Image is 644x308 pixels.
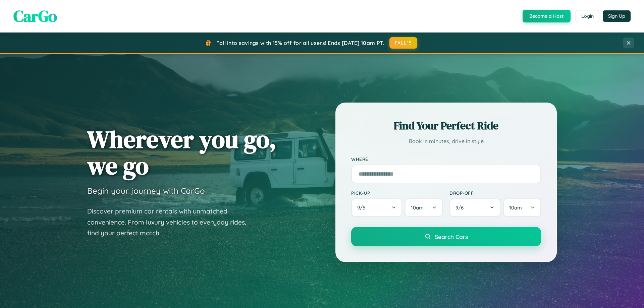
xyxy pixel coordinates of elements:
[449,190,541,196] label: Drop-off
[351,156,541,162] label: Where
[389,37,418,49] button: FALL15
[411,204,424,211] span: 10am
[509,204,522,211] span: 10am
[351,136,541,146] p: Book in minutes, drive in style
[449,198,500,217] button: 9/6
[351,198,402,217] button: 9/5
[405,198,443,217] button: 10am
[13,5,57,27] span: CarGo
[87,186,205,196] h3: Begin your journey with CarGo
[523,10,571,22] button: Become a Host
[503,198,541,217] button: 10am
[216,40,384,46] span: Fall into savings with 15% off for all users! Ends [DATE] 10am PT.
[603,10,631,22] button: Sign Up
[455,204,467,211] span: 9 / 6
[87,126,276,179] h1: Wherever you go, we go
[576,10,599,22] button: Login
[435,233,468,240] span: Search Cars
[357,204,369,211] span: 9 / 5
[351,190,443,196] label: Pick-up
[351,227,541,246] button: Search Cars
[351,118,541,133] h2: Find Your Perfect Ride
[87,206,255,239] p: Discover premium car rentals with unmatched convenience. From luxury vehicles to everyday rides, ...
